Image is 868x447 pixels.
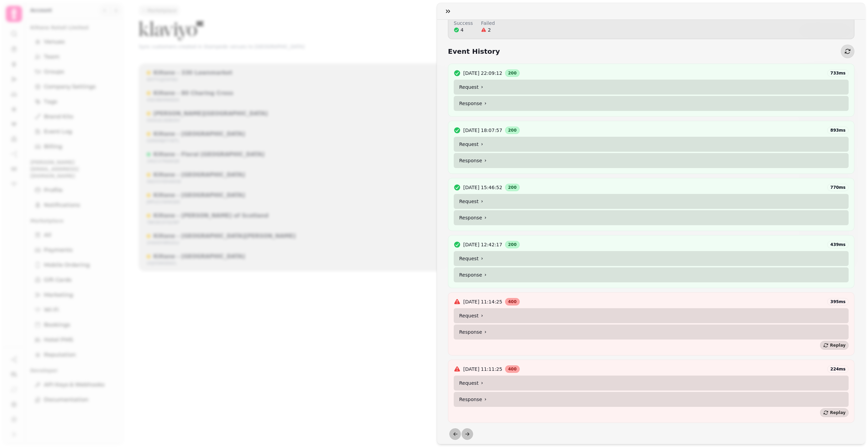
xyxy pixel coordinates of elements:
div: 893 ms [827,127,849,134]
div: 200 [505,69,520,77]
div: 200 [505,127,520,134]
span: [DATE] 12:42:17 [463,241,502,248]
span: 4 [461,27,464,33]
summary: Request [454,376,849,391]
div: 770 ms [827,184,849,191]
h2: Event History [448,47,500,56]
div: 200 [505,184,520,191]
p: Failed [481,20,495,27]
summary: Request [454,80,849,95]
div: 439 ms [827,241,849,248]
div: 224 ms [827,365,849,373]
p: Success [454,20,473,27]
span: [DATE] 22:09:12 [463,70,502,77]
summary: Response [454,210,849,225]
div: 200 [505,241,520,248]
summary: Response [454,96,849,111]
span: 2 [488,27,491,33]
div: 395 ms [827,298,849,305]
summary: Request [454,137,849,152]
summary: Request [454,194,849,209]
button: Replay [820,408,849,417]
div: 400 [505,365,520,373]
summary: Request [454,308,849,323]
span: Replay [830,411,846,415]
summary: Response [454,325,849,340]
span: Replay [830,343,846,347]
summary: Response [454,267,849,282]
div: 733 ms [827,69,849,77]
span: [DATE] 18:07:57 [463,127,502,134]
button: next [462,428,473,440]
summary: Response [454,392,849,407]
span: [DATE] 11:11:25 [463,366,502,372]
button: back [449,428,461,440]
div: 400 [505,298,520,305]
summary: Request [454,251,849,266]
summary: Response [454,153,849,168]
button: Replay [820,341,849,350]
span: [DATE] 11:14:25 [463,298,502,305]
span: [DATE] 15:46:52 [463,184,502,191]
